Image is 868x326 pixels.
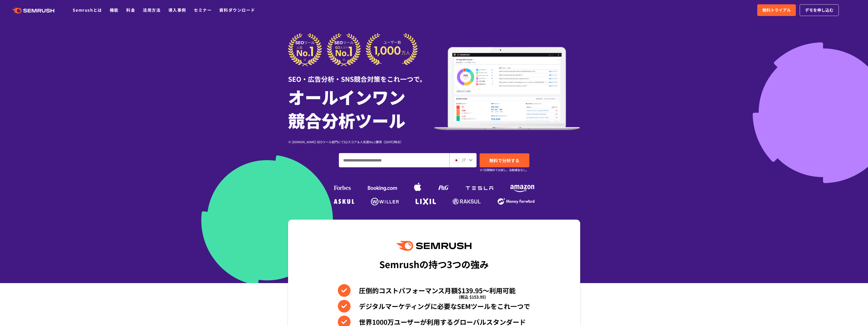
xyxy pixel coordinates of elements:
li: 圧倒的コストパフォーマンス月額$139.95〜利用可能 [338,284,530,297]
div: Semrushの持つ3つの強み [379,255,489,273]
a: 導入事例 [168,7,186,13]
span: (税込 $153.95) [459,290,486,303]
img: Semrush [397,241,471,251]
a: Semrushとは [73,7,102,13]
li: デジタルマーケティングに必要なSEMツールをこれ一つで [338,300,530,313]
input: ドメイン、キーワードまたはURLを入力してください [339,153,449,167]
span: JP [461,157,466,163]
span: デモを申し込む [805,7,833,13]
a: セミナー [194,7,212,13]
h1: オールインワン 競合分析ツール [288,85,434,132]
a: 活用方法 [143,7,161,13]
a: 料金 [126,7,135,13]
div: ※ [DOMAIN_NAME] SEOツール部門にてG2スコア＆人気度No.1獲得（[DATE]時点） [288,139,434,144]
a: 無料で分析する [480,153,529,167]
a: デモを申し込む [800,4,839,16]
small: ※7日間無料でお試し。自動課金なし。 [480,168,529,172]
div: SEO・広告分析・SNS競合対策をこれ一つで。 [288,66,434,84]
a: 機能 [110,7,119,13]
a: 無料トライアル [757,4,796,16]
span: 無料トライアル [762,7,791,13]
a: 資料ダウンロード [219,7,255,13]
span: 無料で分析する [489,157,519,164]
